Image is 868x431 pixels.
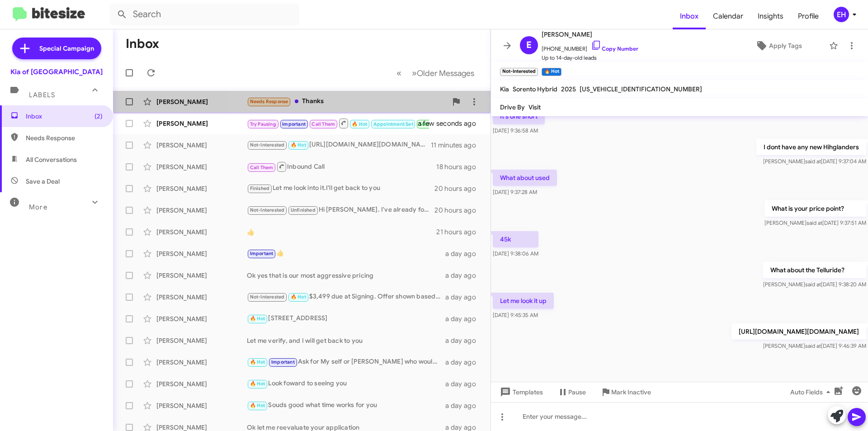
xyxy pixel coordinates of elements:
div: [PERSON_NAME] [156,119,247,128]
span: Not-Interested [250,142,285,148]
span: Finished [250,185,270,191]
h1: Inbox [126,37,159,51]
span: E [526,38,532,52]
div: a day ago [445,358,483,367]
p: What about the Telluride? [763,262,866,278]
span: said at [807,219,822,226]
span: 🔥 Hot [291,294,306,300]
div: [PERSON_NAME] [156,141,247,150]
p: What about used [493,170,557,186]
span: Mark Inactive [611,384,651,400]
div: [PERSON_NAME] [156,97,247,106]
span: Drive By [500,103,525,111]
a: Calendar [706,3,750,29]
span: said at [805,281,821,288]
span: 2025 [561,85,576,93]
div: a day ago [445,401,483,410]
div: 20 hours ago [434,184,483,193]
div: a day ago [445,293,483,302]
span: [DATE] 9:38:06 AM [493,250,538,257]
span: Call Them [250,165,274,171]
span: Needs Response [26,133,103,142]
span: Try Pausing [250,121,276,127]
span: 🔥 Hot [291,142,306,148]
span: Call Them [311,121,335,127]
button: Apply Tags [732,38,825,54]
div: a day ago [445,271,483,280]
div: [URL][DOMAIN_NAME][DOMAIN_NAME] [247,140,431,150]
span: [DATE] 9:45:35 AM [493,312,538,318]
span: Kia [500,85,509,93]
span: Visit [528,103,541,111]
div: [PERSON_NAME] [156,206,247,215]
span: Apply Tags [769,38,802,54]
span: (2) [94,112,103,121]
div: 👍 [247,248,445,259]
div: 20 hours ago [434,206,483,215]
div: EH [834,7,849,22]
div: Ask for My self or [PERSON_NAME] who would be answering all your questions [247,357,445,367]
div: Thanks [247,96,447,107]
span: [DATE] 9:37:28 AM [493,189,537,195]
span: [PERSON_NAME] [DATE] 9:46:39 AM [763,342,866,349]
button: Auto Fields [783,384,841,400]
span: [DATE] 9:36:58 AM [493,127,538,134]
div: 21 hours ago [436,227,483,237]
div: [PERSON_NAME] [156,314,247,323]
p: It's one short [493,108,545,124]
div: Let me look into it.I'll get back to you [247,183,434,194]
span: 🔥 Hot [250,359,265,365]
span: « [396,67,401,79]
div: a day ago [445,379,483,388]
div: Let me verify, and I will get back to you [247,336,445,345]
div: [PERSON_NAME] [156,358,247,367]
span: Inbox [26,112,103,121]
span: Save a Deal [26,177,60,186]
span: [PHONE_NUMBER] [542,40,638,53]
div: [PERSON_NAME] [156,249,247,258]
span: Pause [568,384,586,400]
a: Inbox [673,3,706,29]
span: Templates [498,384,543,400]
span: Sorento Hybrid [513,85,557,93]
div: [PERSON_NAME] [156,184,247,193]
span: Auto Fields [790,384,834,400]
span: 🔥 Hot [250,316,265,322]
div: Inbound Call [247,118,429,129]
small: Not-Interested [500,68,538,76]
span: Not-Interested [250,294,285,300]
a: Insights [750,3,791,29]
span: Important [282,121,306,127]
div: [PERSON_NAME] [156,162,247,171]
button: Mark Inactive [593,384,658,400]
span: said at [805,342,821,349]
button: Pause [550,384,593,400]
div: Inbound Call [247,161,436,172]
div: [PERSON_NAME] [156,379,247,388]
div: Hi [PERSON_NAME]. I've already found and purchased another one. [247,205,434,215]
div: [PERSON_NAME] [156,271,247,280]
a: Profile [791,3,826,29]
div: Look foward to seeing you [247,379,445,389]
span: Appointment Set [373,121,413,127]
a: Copy Number [591,45,638,52]
span: [PERSON_NAME] [DATE] 9:37:04 AM [763,158,866,165]
div: [PERSON_NAME] [156,293,247,302]
p: [URL][DOMAIN_NAME][DOMAIN_NAME] [731,323,866,340]
span: 🔥 Hot [352,121,367,127]
p: I dont have any new Hihglanders [756,139,866,155]
span: Important [271,359,295,365]
span: Needs Response [250,99,288,104]
div: [STREET_ADDRESS] [247,313,445,324]
div: [PERSON_NAME] [156,227,247,237]
div: [PERSON_NAME] [156,336,247,345]
input: Search [109,4,299,25]
span: Up to 14-day-old leads [542,53,638,62]
span: Older Messages [417,68,474,78]
span: 🔥 Hot [250,381,265,387]
button: Templates [491,384,550,400]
